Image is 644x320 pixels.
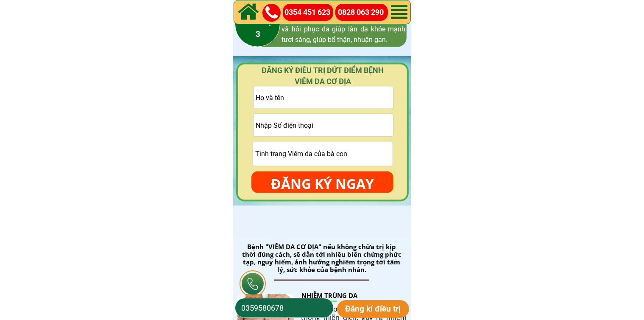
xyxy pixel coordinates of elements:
[337,300,410,318] p: Đăng kí điều trị
[251,171,393,196] p: ĐĂNG KÝ NGAY
[338,6,388,19] a: 0828 063 290
[282,14,406,44] span: Nâng cao hệ miễn dịch, tăng độ đàn hồi và hồi phục da giúp làn da khỏe mạnh tươi sáng, giúp bổ th...
[239,298,329,317] input: Số điện thoại
[301,291,393,300] h2: NHIỄM TRÙNG DA
[254,114,393,136] input: Vui lòng nhập ĐÚNG SỐ ĐIỆN THOẠI
[253,142,393,166] input: Tình trạng Viêm da của bà con
[254,87,393,109] input: Họ và tên
[216,15,301,41] h3: GIAI ĐOẠN 3
[250,65,396,86] h4: ĐĂNG KÝ ĐIỀU TRỊ DỨT ĐIỂM BỆNH VIÊM DA CƠ ĐỊA
[284,6,335,19] a: 0354 451 623
[240,243,403,273] div: Bệnh "VIÊM DA CƠ ĐỊA" nếu không chữa trị kịp thời đúng cách, sẽ dẫn tới nhiều biến chứng phức tạp...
